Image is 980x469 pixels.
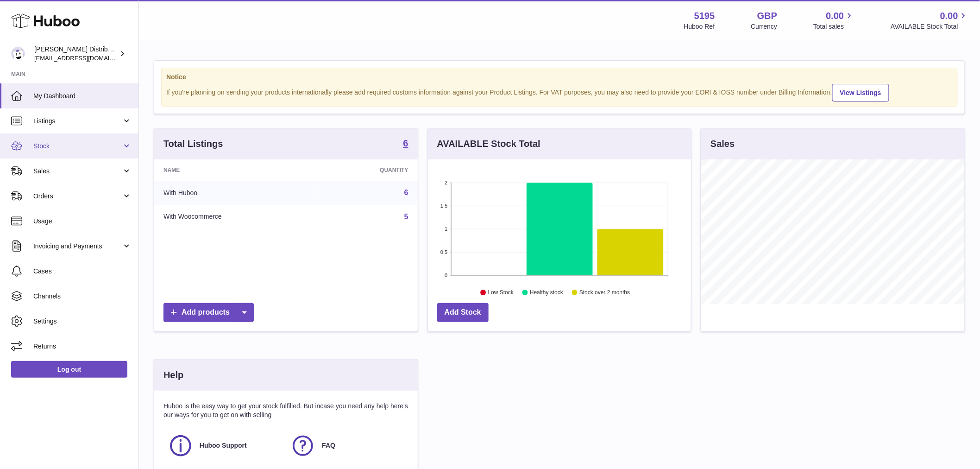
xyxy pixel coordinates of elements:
[940,10,958,22] span: 0.00
[33,242,122,251] span: Invoicing and Payments
[154,181,318,205] td: With Huboo
[757,10,777,22] strong: GBP
[826,10,844,22] span: 0.00
[34,45,118,63] div: [PERSON_NAME] Distribution
[166,82,953,101] div: If you're planning on sending your products internationally please add required customs informati...
[200,441,247,450] span: Huboo Support
[445,273,447,278] text: 0
[33,217,132,226] span: Usage
[33,117,122,126] span: Listings
[11,361,127,378] a: Log out
[33,92,132,101] span: My Dashboard
[34,54,136,62] span: [EMAIL_ADDRESS][DOMAIN_NAME]
[445,226,447,232] text: 1
[813,22,854,31] span: Total sales
[445,180,447,185] text: 2
[684,22,715,31] div: Huboo Ref
[579,290,630,296] text: Stock over 2 months
[832,84,889,101] a: View Listings
[891,22,969,31] span: AVAILABLE Stock Total
[163,303,254,322] a: Add products
[166,73,953,82] strong: Notice
[11,47,25,61] img: mccormackdistr@gmail.com
[440,203,447,209] text: 1.5
[403,139,408,150] a: 6
[437,138,540,150] h3: AVAILABLE Stock Total
[33,317,132,326] span: Settings
[33,292,132,301] span: Channels
[168,433,281,458] a: Huboo Support
[440,249,447,255] text: 0.5
[154,159,318,181] th: Name
[33,167,122,176] span: Sales
[33,192,122,201] span: Orders
[403,139,408,148] strong: 6
[891,10,969,31] a: 0.00 AVAILABLE Stock Total
[163,402,408,419] p: Huboo is the easy way to get your stock fulfilled. But incase you need any help here's our ways f...
[322,441,335,450] span: FAQ
[154,205,318,229] td: With Woocommerce
[751,22,778,31] div: Currency
[290,433,403,458] a: FAQ
[710,138,735,150] h3: Sales
[163,369,183,381] h3: Help
[488,290,514,296] text: Low Stock
[33,267,132,276] span: Cases
[318,159,418,181] th: Quantity
[813,10,854,31] a: 0.00 Total sales
[33,142,122,151] span: Stock
[404,213,408,221] a: 5
[404,189,408,196] a: 6
[530,290,564,296] text: Healthy stock
[163,138,223,150] h3: Total Listings
[437,303,489,322] a: Add Stock
[33,342,132,351] span: Returns
[694,10,715,22] strong: 5195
